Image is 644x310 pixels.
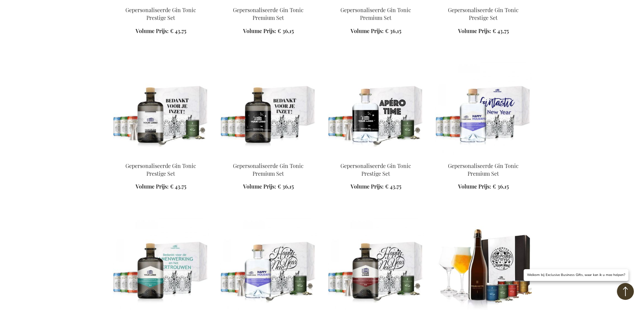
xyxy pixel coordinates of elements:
[113,62,209,157] img: GEPERSONALISEERDE GIN TONIC COCKTAIL SET
[351,183,401,191] a: Volume Prijs: € 43,75
[385,183,401,190] span: € 43,75
[351,27,401,35] a: Volume Prijs: € 36,15
[220,62,317,157] img: GEPERSONALISEERDE GIN TONIC COCKTAIL SET
[136,27,169,34] span: Volume Prijs:
[351,27,384,34] span: Volume Prijs:
[458,183,491,190] span: Volume Prijs:
[233,6,304,21] a: Gepersonaliseerde Gin Tonic Premium Set
[136,27,186,35] a: Volume Prijs: € 43,75
[493,183,509,190] span: € 36,15
[136,183,186,191] a: Volume Prijs: € 43,75
[458,27,491,34] span: Volume Prijs:
[243,27,294,35] a: Volume Prijs: € 36,15
[340,6,411,21] a: Gepersonaliseerde Gin Tonic Premium Set
[458,27,509,35] a: Volume Prijs: € 43,75
[220,154,317,160] a: GEPERSONALISEERDE GIN TONIC COCKTAIL SET
[170,27,186,34] span: € 43,75
[125,6,196,21] a: Gepersonaliseerde Gin Tonic Prestige Set
[278,27,294,34] span: € 36,15
[243,183,294,191] a: Volume Prijs: € 36,15
[385,27,401,34] span: € 36,15
[125,162,196,177] a: Gepersonaliseerde Gin Tonic Prestige Set
[448,162,519,177] a: Gepersonaliseerde Gin Tonic Premium Set
[113,154,209,160] a: GEPERSONALISEERDE GIN TONIC COCKTAIL SET
[351,183,384,190] span: Volume Prijs:
[233,162,304,177] a: Gepersonaliseerde Gin Tonic Premium Set
[170,183,186,190] span: € 43,75
[435,62,532,157] img: GEPERSONALISEERDE GIN TONIC COCKTAIL SET
[136,183,169,190] span: Volume Prijs:
[328,62,424,157] img: GEPERSONALISEERDE GIN TONIC COCKTAIL SET
[458,183,509,191] a: Volume Prijs: € 36,15
[435,154,532,160] a: GEPERSONALISEERDE GIN TONIC COCKTAIL SET
[278,183,294,190] span: € 36,15
[340,162,411,177] a: Gepersonaliseerde Gin Tonic Prestige Set
[493,27,509,34] span: € 43,75
[243,27,276,34] span: Volume Prijs:
[243,183,276,190] span: Volume Prijs:
[328,154,424,160] a: GEPERSONALISEERDE GIN TONIC COCKTAIL SET
[448,6,519,21] a: Gepersonaliseerde Gin Tonic Prestige Set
